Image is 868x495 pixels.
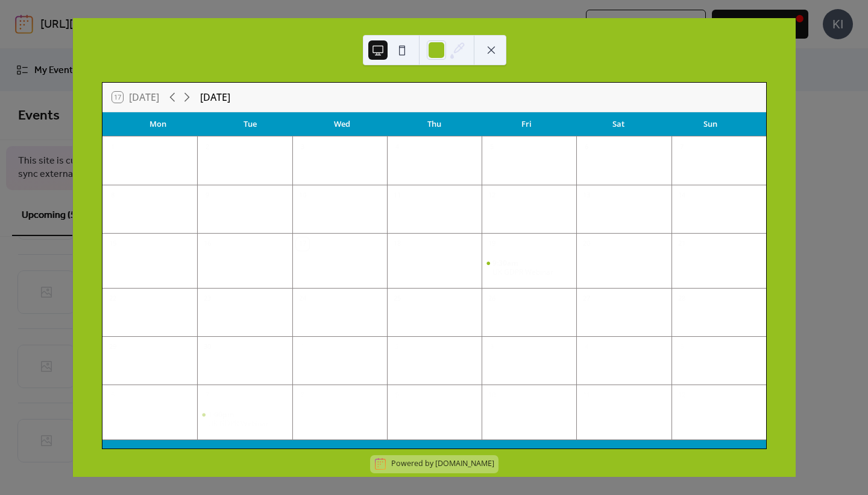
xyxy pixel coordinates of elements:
[391,189,404,202] div: 11
[485,389,498,402] div: 10
[201,189,214,202] div: 9
[675,340,688,354] div: 5
[482,258,576,277] div: UK GDPR Webinar
[106,389,119,402] div: 6
[106,292,119,305] div: 22
[296,340,309,354] div: 1
[106,237,119,251] div: 15
[208,410,236,420] span: 1:00pm
[485,237,498,251] div: 19
[485,340,498,354] div: 3
[296,389,309,402] div: 8
[675,292,688,305] div: 28
[391,237,404,251] div: 18
[485,189,498,202] div: 12
[296,141,309,154] div: 3
[201,292,214,305] div: 23
[492,267,553,277] div: UK GDPR Webinar
[388,112,480,136] div: Thu
[200,90,230,104] div: [DATE]
[580,237,593,251] div: 20
[201,141,214,154] div: 2
[112,112,204,136] div: Mon
[106,340,119,354] div: 29
[675,389,688,402] div: 12
[435,459,494,469] a: [DOMAIN_NAME]
[675,237,688,251] div: 21
[580,340,593,354] div: 4
[197,410,292,429] div: UK GDPR Webinar
[573,112,665,136] div: Sat
[106,141,119,154] div: 1
[391,459,494,469] div: Powered by
[580,141,593,154] div: 6
[296,189,309,202] div: 10
[675,141,688,154] div: 7
[492,258,520,268] span: 9:30am
[664,112,756,136] div: Sun
[391,292,404,305] div: 25
[296,112,388,136] div: Wed
[391,389,404,402] div: 9
[204,112,297,136] div: Tue
[201,340,214,354] div: 30
[485,292,498,305] div: 26
[391,141,404,154] div: 4
[106,189,119,202] div: 8
[201,237,214,251] div: 16
[580,292,593,305] div: 27
[201,389,214,402] div: 7
[480,112,573,136] div: Fri
[296,292,309,305] div: 24
[580,389,593,402] div: 11
[208,419,269,429] div: UK GDPR Webinar
[296,237,309,251] div: 17
[580,189,593,202] div: 13
[675,189,688,202] div: 14
[391,340,404,354] div: 2
[485,141,498,154] div: 5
